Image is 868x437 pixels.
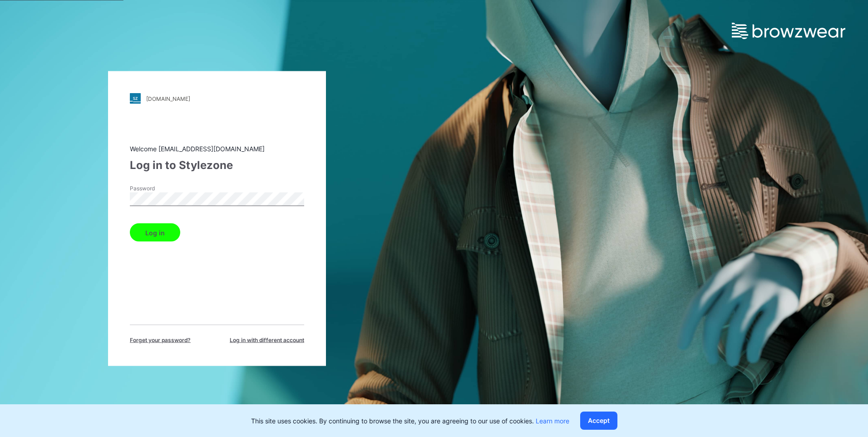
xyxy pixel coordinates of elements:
button: Accept [580,412,617,430]
p: This site uses cookies. By continuing to browse the site, you are agreeing to our use of cookies. [251,416,569,426]
div: Welcome [EMAIL_ADDRESS][DOMAIN_NAME] [130,144,304,154]
a: Learn more [536,417,569,425]
span: Forget your password? [130,336,191,344]
img: stylezone-logo.562084cfcfab977791bfbf7441f1a819.svg [130,93,141,104]
button: Log in [130,223,180,242]
label: Password [130,184,193,193]
span: Log in with different account [230,336,304,344]
div: [DOMAIN_NAME] [146,95,190,102]
div: Log in to Stylezone [130,157,304,174]
a: [DOMAIN_NAME] [130,93,304,104]
img: browzwear-logo.e42bd6dac1945053ebaf764b6aa21510.svg [732,23,845,39]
